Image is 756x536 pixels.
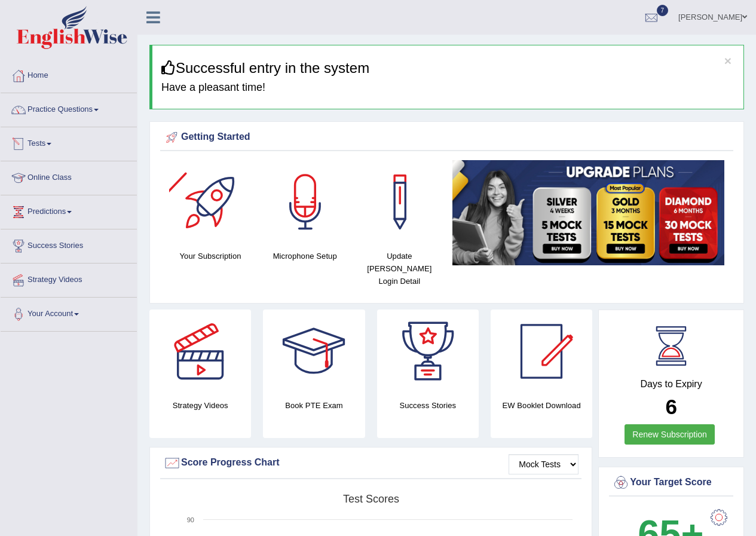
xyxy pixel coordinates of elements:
[1,298,137,327] a: Your Account
[343,493,399,505] tspan: Test scores
[358,250,440,287] h4: Update [PERSON_NAME] Login Detail
[161,82,734,94] h4: Have a pleasant time!
[263,399,365,412] h4: Book PTE Exam
[377,399,479,412] h4: Success Stories
[625,424,715,445] a: Renew Subscription
[187,516,194,523] text: 90
[1,127,137,157] a: Tests
[657,5,669,16] span: 7
[1,195,137,225] a: Predictions
[169,250,252,262] h4: Your Subscription
[612,379,730,390] h4: Days to Expiry
[452,160,724,265] img: small5.jpg
[163,128,730,146] div: Getting Started
[163,454,579,472] div: Score Progress Chart
[1,264,137,293] a: Strategy Videos
[161,60,734,76] h3: Successful entry in the system
[665,395,677,418] b: 6
[149,399,251,412] h4: Strategy Videos
[724,54,731,67] button: ×
[1,229,137,259] a: Success Stories
[1,161,137,191] a: Online Class
[612,474,730,492] div: Your Target Score
[491,399,592,412] h4: EW Booklet Download
[1,93,137,123] a: Practice Questions
[264,250,346,262] h4: Microphone Setup
[1,59,137,89] a: Home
